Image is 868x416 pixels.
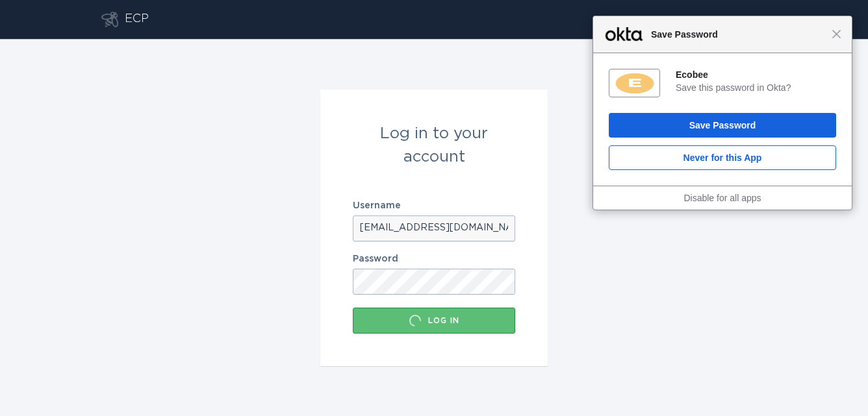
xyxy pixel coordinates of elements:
[832,29,841,39] span: Close
[353,201,515,210] label: Username
[353,122,515,169] div: Log in to your account
[353,254,515,263] label: Password
[645,27,832,42] span: Save Password
[609,113,836,138] button: Save Password
[613,72,656,95] img: kAAAAASUVORK5CYII=
[588,10,767,29] button: Open user account details
[676,82,836,93] div: Save this password in Okta?
[409,314,422,327] div: Loading
[353,308,515,334] button: Log in
[588,10,767,29] div: Popover menu
[676,69,836,80] div: Ecobee
[125,12,149,27] div: ECP
[359,314,509,327] div: Log in
[683,193,761,203] a: Disable for all apps
[609,145,836,170] button: Never for this App
[101,12,118,27] button: Go to dashboard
